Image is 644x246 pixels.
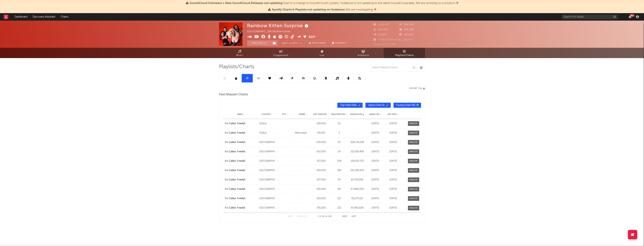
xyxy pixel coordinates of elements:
[331,131,347,135] div: 3
[349,159,365,163] div: 128,932,753
[394,103,421,108] button: Country Chart(35)
[237,113,243,115] span: Name
[342,215,348,218] button: Next
[259,159,275,163] div: [GEOGRAPHIC_DATA]
[282,113,286,115] span: City
[385,178,401,182] div: [DATE]
[385,122,401,126] div: [DATE]
[331,141,347,144] div: 43
[562,15,618,19] input: Search for artists
[313,197,329,200] div: 192 / 200
[313,169,329,172] div: 180 / 200
[367,122,383,126] div: [DATE]
[280,40,305,46] button: Email AlertsOff
[313,141,329,144] div: 200 / 200
[351,215,356,218] button: Last
[313,178,329,182] div: 187 / 200
[320,53,324,58] span: Live
[225,122,257,126] a: It's Called: Freefall
[259,187,275,191] div: [GEOGRAPHIC_DATA]
[369,113,379,115] span: Added On
[272,8,373,11] span: : We are investigating
[370,64,417,71] input: Search Playlists/Charts
[349,169,365,172] div: 102,334,403
[373,43,395,46] span: Jump Score: 53.9
[373,23,390,26] span: 1,341,377
[225,178,257,182] a: It's Called: Freefall
[385,159,401,163] div: [DATE]
[385,197,401,200] div: [DATE]
[259,131,275,135] div: Global
[225,141,257,144] div: It's Called: Freefall
[225,131,257,135] a: It's Called: Freefall
[58,13,71,21] a: Charts
[225,169,257,172] a: It's Called: Freefall
[331,169,347,172] div: 180
[385,206,401,210] div: [DATE]
[629,15,631,18] button: 99+
[225,197,257,200] a: It's Called: Freefall
[247,40,271,46] button: Tracking
[295,131,311,135] div: Alternative
[396,104,415,106] span: Country Chart ( 35 )
[373,28,388,31] span: 418,200
[259,122,275,126] div: Global
[247,22,309,29] div: Rainbow Kitten Surprise
[219,92,248,97] span: Past Shazam Charts
[30,13,58,21] a: Discovery Assistant
[225,206,257,210] a: It's Called: Freefall
[330,40,348,46] button: Summary
[388,113,397,115] span: Exit Date
[335,42,346,44] span: Summary
[262,113,271,115] span: Country
[367,197,383,200] div: [DATE]
[331,206,347,210] div: 123
[365,103,391,108] button: Genre Chart(1)
[367,187,383,191] div: [DATE]
[367,131,383,135] div: [DATE]
[399,23,414,26] span: 384,462
[325,216,328,217] span: of
[337,103,363,108] button: City Chart(155)
[384,48,425,58] a: Playlists/Charts
[349,141,365,144] div: 308,745,538
[236,53,243,58] span: Music
[190,2,455,5] span: : Due to a change to SoundCloud's system, Sodatone is not updating to the latest SoundCloud data....
[349,197,365,200] div: 65,273,512
[225,159,257,163] a: It's Called: Freefall
[331,197,347,200] div: 122
[456,2,458,5] span: Dismiss
[630,14,634,17] div: 99 +
[349,178,365,182] div: 83,783,945
[331,187,347,191] div: 88
[312,41,326,46] span: Benchmark
[367,206,383,210] div: [DATE]
[385,169,401,172] div: [DATE]
[225,150,257,154] a: It's Called: Freefall
[399,28,414,31] span: 346,000
[385,150,401,154] div: [DATE]
[373,39,413,41] span: 7,438,364 Monthly Listeners
[367,169,383,172] div: [DATE]
[225,187,257,191] a: It's Called: Freefall
[314,214,335,219] div: 1 10 191
[259,206,275,210] div: [GEOGRAPHIC_DATA]
[288,215,293,218] button: First
[259,169,275,172] div: [GEOGRAPHIC_DATA]
[349,187,365,191] div: 67,886,004
[319,216,322,217] span: to
[367,150,383,154] div: [DATE]
[309,35,315,40] button: Edit
[385,131,401,135] div: [DATE]
[219,65,254,69] span: Playlists/Charts
[409,87,425,90] button: Export CSV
